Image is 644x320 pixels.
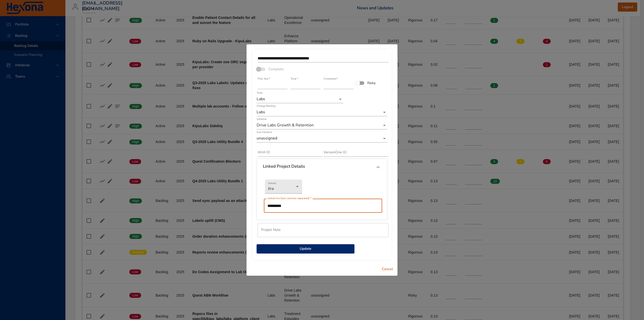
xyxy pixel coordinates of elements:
[265,180,302,194] div: Jira
[257,108,387,116] div: Labs
[324,77,338,80] label: Completed
[379,265,395,274] button: Cancel
[367,80,376,86] span: Risky
[257,118,266,120] label: Initiative
[257,159,387,175] div: Linked Project Details
[257,91,263,94] label: Team
[268,66,284,72] span: Complete
[261,246,350,252] span: Update
[263,164,305,169] h6: Linked Project Details
[257,121,387,129] div: Drive Labs Growth & Retention
[257,134,387,143] div: unassigned
[257,104,275,107] label: Change Backlog
[257,95,343,103] div: Labs
[258,77,270,80] label: Plan Year
[381,266,393,272] span: Cancel
[257,131,272,133] label: Sub Initiative
[291,77,298,80] label: Total
[257,244,354,254] button: Update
